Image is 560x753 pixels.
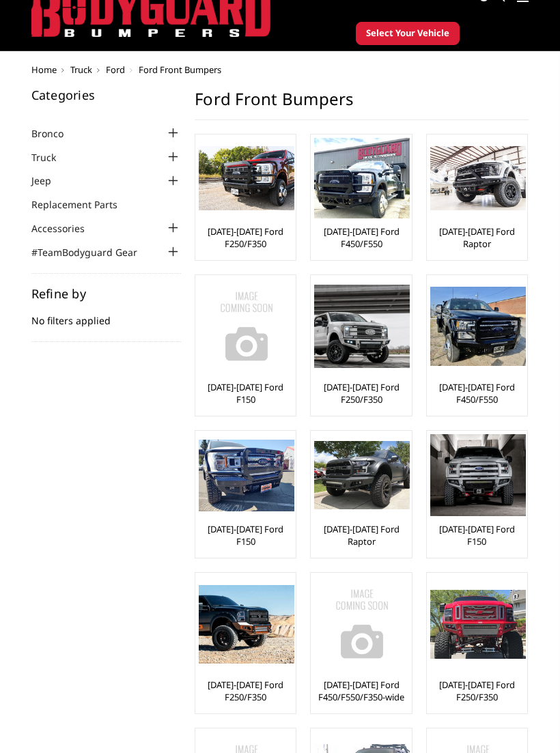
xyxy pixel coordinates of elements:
[199,279,292,374] a: No Image
[314,523,408,548] a: [DATE]-[DATE] Ford Raptor
[199,523,292,548] a: [DATE]-[DATE] Ford F150
[199,679,292,703] a: [DATE]-[DATE] Ford F250/F350
[31,63,57,76] a: Home
[314,679,408,703] a: [DATE]-[DATE] Ford F450/F550/F350-wide
[199,381,292,406] a: [DATE]-[DATE] Ford F150
[199,225,292,250] a: [DATE]-[DATE] Ford F250/F350
[139,63,221,76] span: Ford Front Bumpers
[31,150,73,165] a: Truck
[366,27,449,40] span: Select Your Vehicle
[31,126,81,141] a: Bronco
[314,225,408,250] a: [DATE]-[DATE] Ford F450/F550
[314,576,408,672] a: No Image
[430,381,524,406] a: [DATE]-[DATE] Ford F450/F550
[430,679,524,703] a: [DATE]-[DATE] Ford F250/F350
[430,523,524,548] a: [DATE]-[DATE] Ford F150
[31,245,154,259] a: #TeamBodyguard Gear
[199,279,294,374] img: No Image
[31,287,182,300] h5: Refine by
[195,89,529,120] h1: Ford Front Bumpers
[31,287,182,342] div: No filters applied
[106,63,125,76] a: Ford
[31,89,182,101] h5: Categories
[356,22,460,45] button: Select Your Vehicle
[314,576,410,672] img: No Image
[314,381,408,406] a: [DATE]-[DATE] Ford F250/F350
[31,197,135,212] a: Replacement Parts
[31,221,102,236] a: Accessories
[31,173,68,188] a: Jeep
[70,63,92,76] a: Truck
[430,225,524,250] a: [DATE]-[DATE] Ford Raptor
